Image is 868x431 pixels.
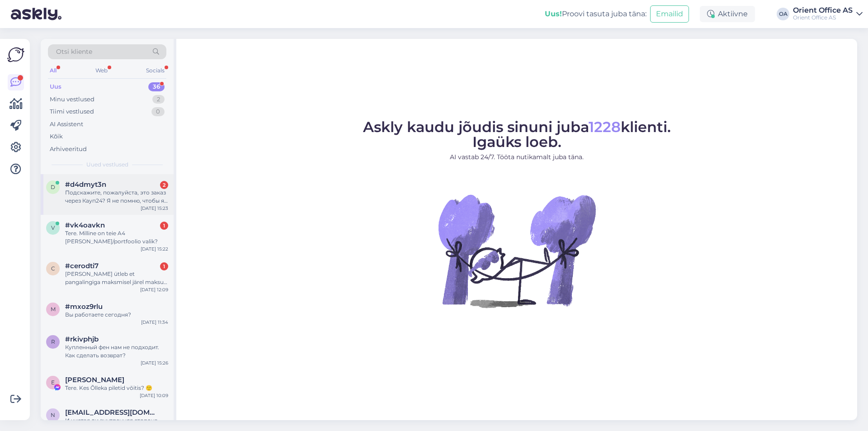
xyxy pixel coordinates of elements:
div: Orient Office AS [793,14,853,21]
div: [DATE] 12:09 [140,286,168,293]
img: No Chat active [435,169,598,332]
span: n [51,412,55,418]
div: Arhiveeritud [50,145,87,154]
div: [DATE] 11:34 [141,319,168,326]
div: Подскажите, пожалуйста, это заказ через Кауп24? Я не помню, чтобы я что-то заказывал с Вашего сай... [65,189,168,205]
span: r [51,338,55,345]
div: 1 [160,222,168,230]
span: Askly kaudu jõudis sinuni juba klienti. Igaüks loeb. [363,118,671,151]
img: Askly Logo [7,46,24,63]
div: Socials [144,65,166,76]
span: v [51,224,55,231]
p: AI vastab 24/7. Tööta nutikamalt juba täna. [363,152,671,162]
div: Tere. Milline on teie A4 [PERSON_NAME]/portfoolio valik? [65,229,168,246]
span: 1228 [589,118,621,136]
span: E [51,379,55,386]
span: #cerodti7 [65,262,99,270]
div: [PERSON_NAME] ütleb et pangalingiga maksmisel järel maksu summa mingi peab olema 100 EUR vms. Ma ... [65,270,168,286]
div: [DATE] 10:09 [140,392,168,399]
span: #vk4oavkn [65,221,105,229]
span: Otsi kliente [56,47,92,57]
span: Eva-Maria Virnas [65,376,124,384]
div: Minu vestlused [50,95,94,104]
button: Emailid [650,5,689,23]
div: Kõik [50,132,63,141]
div: 36 [148,82,165,91]
div: [DATE] 15:22 [141,246,168,252]
div: OA [777,8,789,20]
div: Купленный фен нам не подходит. Как сделать возврат? [65,343,168,360]
div: Orient Office AS [793,7,853,14]
a: Orient Office ASOrient Office AS [793,7,863,21]
div: Uus [50,82,61,91]
div: 1 [160,262,168,270]
span: c [51,265,55,272]
div: AI Assistent [50,120,83,129]
div: 0 [151,107,165,116]
div: All [48,65,58,76]
div: [DATE] 15:26 [141,360,168,366]
span: natalyamam3@gmail.com [65,408,159,417]
span: d [51,184,55,190]
div: Web [94,65,109,76]
div: Aktiivne [700,6,755,22]
div: Вы работаете сегодня? [65,311,168,319]
div: 2 [160,181,168,189]
div: Tere. Kes Õlleka piletid võitis? 🙂 [65,384,168,392]
span: Uued vestlused [86,161,128,169]
div: Proovi tasuta juba täna: [545,9,646,19]
b: Uus! [545,9,562,18]
span: #d4dmyt3n [65,180,106,189]
div: 2 [152,95,165,104]
div: Tiimi vestlused [50,107,94,116]
span: m [51,306,56,313]
div: [DATE] 15:23 [141,205,168,212]
span: #rkivphjb [65,335,99,343]
span: #mxoz9rlu [65,303,103,311]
